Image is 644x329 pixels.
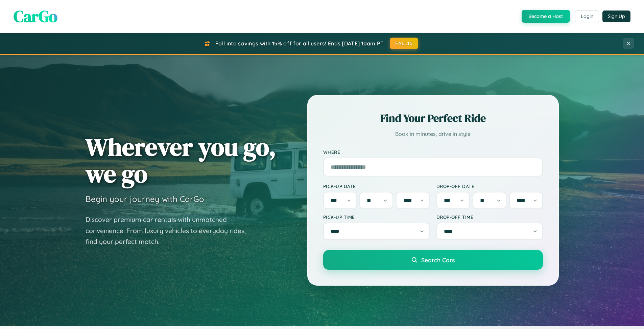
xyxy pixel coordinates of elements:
[323,129,543,139] p: Book in minutes, drive in style
[323,250,543,270] button: Search Cars
[602,11,630,22] button: Sign Up
[323,111,543,126] h2: Find Your Perfect Ride
[421,256,455,264] span: Search Cars
[86,133,276,187] h1: Wherever you go, we go
[390,38,418,49] button: FALL15
[215,40,385,47] span: Fall into savings with 15% off for all users! Ends [DATE] 10am PT.
[86,194,204,204] h3: Begin your journey with CarGo
[323,149,543,155] label: Where
[14,5,57,27] span: CarGo
[522,10,570,23] button: Become a Host
[323,214,430,220] label: Pick-up Time
[575,10,599,22] button: Login
[86,214,255,247] p: Discover premium car rentals with unmatched convenience. From luxury vehicles to everyday rides, ...
[436,214,543,220] label: Drop-off Time
[436,183,543,189] label: Drop-off Date
[323,183,430,189] label: Pick-up Date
